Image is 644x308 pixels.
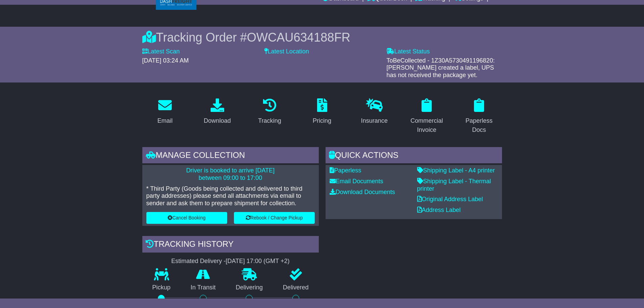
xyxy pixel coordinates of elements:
[142,48,180,55] label: Latest Scan
[142,57,189,64] span: [DATE] 03:24 AM
[404,96,450,137] a: Commercial Invoice
[142,258,319,265] div: Estimated Delivery -
[142,30,502,45] div: Tracking Order #
[204,116,231,125] div: Download
[408,116,445,135] div: Commercial Invoice
[417,167,495,174] a: Shipping Label - A4 printer
[326,147,502,165] div: Quick Actions
[273,284,319,291] p: Delivered
[386,57,495,78] span: ToBeCollected - 1Z30A5730491196820: [PERSON_NAME] created a label, UPS has not received the packa...
[234,212,315,224] button: Rebook / Change Pickup
[146,185,315,207] p: * Third Party (Goods being collected and delivered to third party addresses) please send all atta...
[357,96,392,128] a: Insurance
[153,96,177,128] a: Email
[254,96,285,128] a: Tracking
[199,96,235,128] a: Download
[417,178,491,192] a: Shipping Label - Thermal printer
[258,116,281,125] div: Tracking
[456,96,502,137] a: Paperless Docs
[308,96,336,128] a: Pricing
[142,284,181,291] p: Pickup
[142,147,319,165] div: Manage collection
[313,116,331,125] div: Pricing
[181,284,226,291] p: In Transit
[417,207,461,213] a: Address Label
[330,189,395,195] a: Download Documents
[361,116,388,125] div: Insurance
[386,48,430,55] label: Latest Status
[146,167,315,182] p: Driver is booked to arrive [DATE] between 09:00 to 17:00
[226,258,290,265] div: [DATE] 17:00 (GMT +2)
[330,178,383,185] a: Email Documents
[330,167,361,174] a: Paperless
[146,212,227,224] button: Cancel Booking
[264,48,309,55] label: Latest Location
[142,236,319,254] div: Tracking history
[226,284,273,291] p: Delivering
[461,116,498,135] div: Paperless Docs
[157,116,172,125] div: Email
[417,196,483,203] a: Original Address Label
[247,30,350,44] span: OWCAU634188FR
